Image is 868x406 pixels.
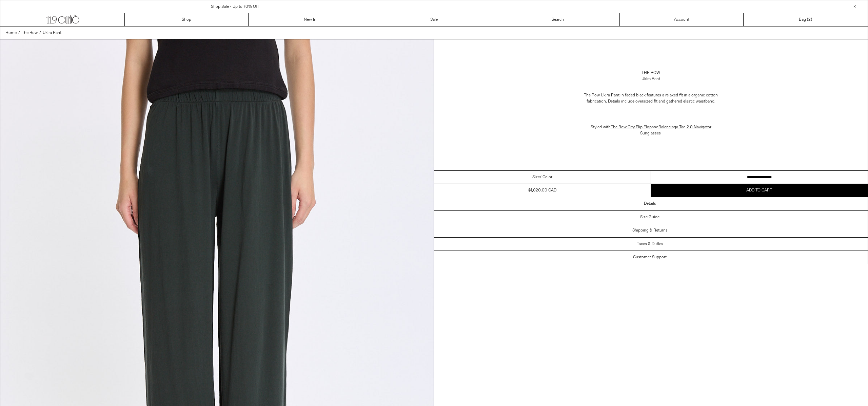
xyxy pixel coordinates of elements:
h3: Details [644,201,656,206]
a: New In [249,13,372,26]
h3: Taxes & Duties [637,242,663,246]
a: Search [496,13,620,26]
h3: Customer Support [633,255,667,260]
span: Styled with and [591,125,711,136]
a: Bag () [744,13,867,26]
a: The Row [642,70,660,76]
p: The Row Ukira Pant in faded black features a relaxed fit in a organic cotton fabrication. Details... [583,89,719,108]
a: Shop Sale - Up to 70% Off [211,4,259,10]
button: Add to cart [651,184,868,197]
span: 2 [808,17,811,22]
h3: Size Guide [640,215,659,220]
span: Add to cart [746,188,772,193]
div: Ukira Pant [642,76,660,82]
a: Home [5,30,17,36]
h3: Shipping & Returns [632,228,668,233]
a: The Row [22,30,38,36]
a: Sale [372,13,496,26]
a: Account [620,13,744,26]
div: $1,020.00 CAD [528,187,556,193]
span: / Color [540,174,552,180]
span: ) [808,17,812,23]
span: / [39,30,41,36]
span: Size [532,174,540,180]
a: The Row City Flip Flop [611,125,652,130]
a: Balenciaga Tag 2.0 Navigator Sunglasses [640,125,711,136]
a: Shop [125,13,249,26]
a: Ukira Pant [43,30,61,36]
span: / [18,30,20,36]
